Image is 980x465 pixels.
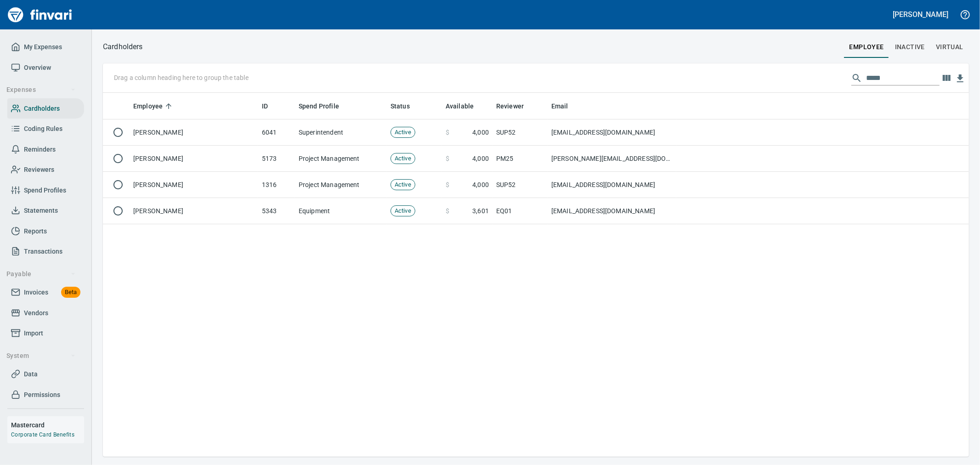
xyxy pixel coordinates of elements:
[472,180,489,189] span: 4,000
[258,146,295,172] td: 5173
[7,119,84,139] a: Coding Rules
[24,123,62,135] span: Coding Rules
[262,101,280,112] span: ID
[295,198,387,224] td: Equipment
[472,154,489,163] span: 4,000
[551,101,568,112] span: Email
[24,62,51,74] span: Overview
[6,268,76,280] span: Payable
[61,287,80,298] span: Beta
[493,172,548,198] td: SUP52
[7,57,84,78] a: Overview
[940,71,953,85] button: Choose columns to display
[114,73,249,82] p: Drag a column heading here to group the table
[7,200,84,221] a: Statements
[3,81,79,98] button: Expenses
[295,119,387,146] td: Superintendent
[548,146,676,172] td: [PERSON_NAME][EMAIL_ADDRESS][DOMAIN_NAME]
[295,146,387,172] td: Project Management
[548,198,676,224] td: [EMAIL_ADDRESS][DOMAIN_NAME]
[7,303,84,323] a: Vendors
[130,146,258,172] td: [PERSON_NAME]
[7,98,84,119] a: Cardholders
[24,287,48,298] span: Invoices
[6,4,74,26] img: Finvari
[24,41,62,53] span: My Expenses
[548,172,676,198] td: [EMAIL_ADDRESS][DOMAIN_NAME]
[446,154,449,163] span: $
[496,101,524,112] span: Reviewer
[472,128,489,137] span: 4,000
[548,119,676,146] td: [EMAIL_ADDRESS][DOMAIN_NAME]
[6,84,76,96] span: Expenses
[262,101,268,112] span: ID
[850,41,884,53] span: employee
[133,101,175,112] span: Employee
[258,172,295,198] td: 1316
[7,385,84,405] a: Permissions
[7,364,84,385] a: Data
[446,101,474,112] span: Available
[133,101,163,112] span: Employee
[493,119,548,146] td: SUP52
[24,226,47,237] span: Reports
[496,101,536,112] span: Reviewer
[130,119,258,146] td: [PERSON_NAME]
[7,180,84,201] a: Spend Profiles
[7,282,84,303] a: InvoicesBeta
[24,103,60,114] span: Cardholders
[891,7,951,22] button: [PERSON_NAME]
[6,350,76,362] span: System
[391,101,422,112] span: Status
[24,389,60,401] span: Permissions
[258,198,295,224] td: 5343
[493,198,548,224] td: EQ01
[24,185,66,196] span: Spend Profiles
[446,128,449,137] span: $
[391,101,410,112] span: Status
[130,198,258,224] td: [PERSON_NAME]
[295,172,387,198] td: Project Management
[7,159,84,180] a: Reviewers
[391,154,415,163] span: Active
[7,37,84,57] a: My Expenses
[103,41,143,52] nav: breadcrumb
[7,323,84,344] a: Import
[936,41,963,53] span: virtual
[446,180,449,189] span: $
[493,146,548,172] td: PM25
[446,101,486,112] span: Available
[3,347,79,364] button: System
[103,41,143,52] p: Cardholders
[551,101,580,112] span: Email
[24,246,62,257] span: Transactions
[391,181,415,189] span: Active
[258,119,295,146] td: 6041
[472,206,489,215] span: 3,601
[7,241,84,262] a: Transactions
[895,41,925,53] span: Inactive
[24,164,54,176] span: Reviewers
[299,101,339,112] span: Spend Profile
[130,172,258,198] td: [PERSON_NAME]
[7,221,84,242] a: Reports
[24,205,58,216] span: Statements
[24,369,38,380] span: Data
[391,128,415,137] span: Active
[893,10,948,19] h5: [PERSON_NAME]
[24,307,48,319] span: Vendors
[299,101,351,112] span: Spend Profile
[24,328,43,339] span: Import
[11,420,84,430] h6: Mastercard
[953,72,967,85] button: Download Table
[391,207,415,215] span: Active
[446,206,449,215] span: $
[11,431,74,438] a: Corporate Card Benefits
[3,266,79,283] button: Payable
[24,144,56,155] span: Reminders
[7,139,84,160] a: Reminders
